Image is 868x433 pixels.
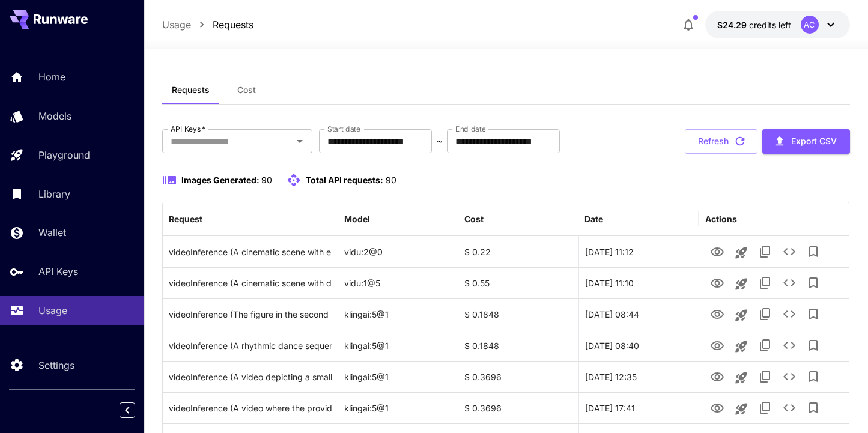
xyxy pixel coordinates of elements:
button: $24.29182AC [705,11,850,38]
div: $ 0.1848 [458,330,578,361]
p: API Keys [38,264,78,279]
button: Add to library [801,365,825,389]
div: $ 0.3696 [458,361,578,392]
div: Click to copy prompt [169,299,332,330]
div: Date [584,214,603,224]
div: klingai:5@1 [338,298,458,330]
button: Launch in playground [729,335,753,359]
div: 25 Aug, 2025 08:40 [578,330,699,361]
div: 23 Aug, 2025 17:41 [578,392,699,423]
label: End date [455,124,485,134]
button: Refresh [685,129,757,154]
a: Usage [162,17,191,32]
div: Cost [464,214,484,224]
button: Launch in playground [729,366,753,390]
button: See details [777,240,801,264]
div: vidu:1@5 [338,267,458,298]
button: View Video [705,333,729,357]
div: 24 Aug, 2025 12:35 [578,361,699,392]
button: Copy TaskUUID [753,240,777,264]
p: Models [38,109,71,123]
button: Launch in playground [729,241,753,265]
button: Export CSV [762,129,850,154]
button: View Video [705,301,729,326]
button: Copy TaskUUID [753,396,777,420]
div: Actions [705,214,737,224]
div: Click to copy prompt [169,330,332,361]
p: Playground [38,148,90,162]
nav: breadcrumb [162,17,253,32]
button: View Video [705,270,729,295]
div: klingai:5@1 [338,361,458,392]
label: API Keys [171,124,205,134]
div: Click to copy prompt [169,393,332,423]
button: Add to library [801,302,825,326]
button: Copy TaskUUID [753,271,777,295]
button: Launch in playground [729,397,753,421]
button: Launch in playground [729,272,753,296]
p: Usage [38,303,67,318]
button: See details [777,271,801,295]
div: klingai:5@1 [338,330,458,361]
label: Start date [327,124,360,134]
button: Copy TaskUUID [753,365,777,389]
button: Add to library [801,396,825,420]
div: AC [801,16,819,34]
span: credits left [749,20,791,30]
p: Settings [38,358,74,372]
span: Cost [237,85,256,95]
span: Images Generated: [181,175,259,185]
div: 25 Aug, 2025 11:12 [578,236,699,267]
button: View Video [705,395,729,420]
div: Model [344,214,370,224]
button: View Video [705,364,729,389]
button: Copy TaskUUID [753,302,777,326]
button: See details [777,302,801,326]
div: $24.29182 [717,19,791,31]
button: Launch in playground [729,303,753,327]
button: Add to library [801,240,825,264]
div: $ 0.22 [458,236,578,267]
button: See details [777,333,801,357]
div: Collapse sidebar [129,399,144,421]
p: Library [38,187,70,201]
span: 90 [386,175,396,185]
button: See details [777,365,801,389]
div: $ 0.1848 [458,298,578,330]
div: klingai:5@1 [338,392,458,423]
a: Requests [213,17,253,32]
div: $ 0.3696 [458,392,578,423]
div: vidu:2@0 [338,236,458,267]
span: 90 [261,175,272,185]
button: Add to library [801,271,825,295]
button: Copy TaskUUID [753,333,777,357]
div: $ 0.55 [458,267,578,298]
div: 25 Aug, 2025 11:10 [578,267,699,298]
div: Request [169,214,202,224]
span: $24.29 [717,20,749,30]
p: Wallet [38,225,66,240]
button: See details [777,396,801,420]
div: 25 Aug, 2025 08:44 [578,298,699,330]
button: Add to library [801,333,825,357]
p: ~ [436,134,443,148]
button: Open [291,133,308,150]
span: Total API requests: [306,175,383,185]
button: View Video [705,239,729,264]
button: Collapse sidebar [120,402,135,418]
div: Click to copy prompt [169,237,332,267]
div: Click to copy prompt [169,362,332,392]
span: Requests [172,85,210,95]
p: Home [38,70,65,84]
div: Click to copy prompt [169,268,332,298]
